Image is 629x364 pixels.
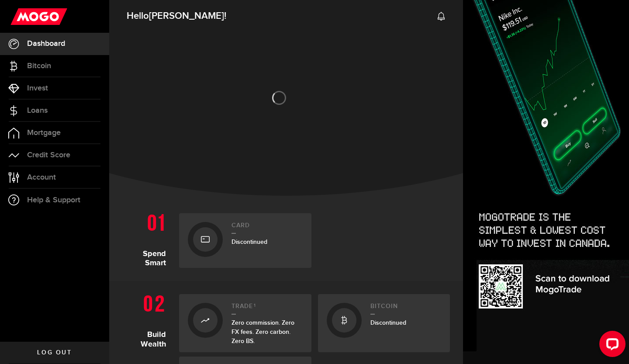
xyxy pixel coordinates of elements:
[27,40,65,48] span: Dashboard
[27,196,80,204] span: Help & Support
[27,129,61,137] span: Mortgage
[27,107,48,114] span: Loans
[232,238,267,246] span: Discontinued
[27,62,51,70] span: Bitcoin
[318,294,450,352] a: BitcoinDiscontinued
[122,209,173,268] h1: Spend Smart
[232,222,303,234] h2: Card
[254,303,256,308] sup: 1
[370,303,442,315] h2: Bitcoin
[27,151,70,159] span: Credit Score
[232,319,294,345] span: Zero commission. Zero FX fees. Zero carbon. Zero BS.
[149,10,224,22] span: [PERSON_NAME]
[592,327,629,364] iframe: LiveChat chat widget
[127,7,226,25] span: Hello !
[27,173,56,181] span: Account
[37,350,72,356] span: Log out
[27,84,48,92] span: Invest
[179,294,311,352] a: Trade1Zero commission. Zero FX fees. Zero carbon. Zero BS.
[232,303,303,315] h2: Trade
[179,213,311,268] a: CardDiscontinued
[370,319,406,326] span: Discontinued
